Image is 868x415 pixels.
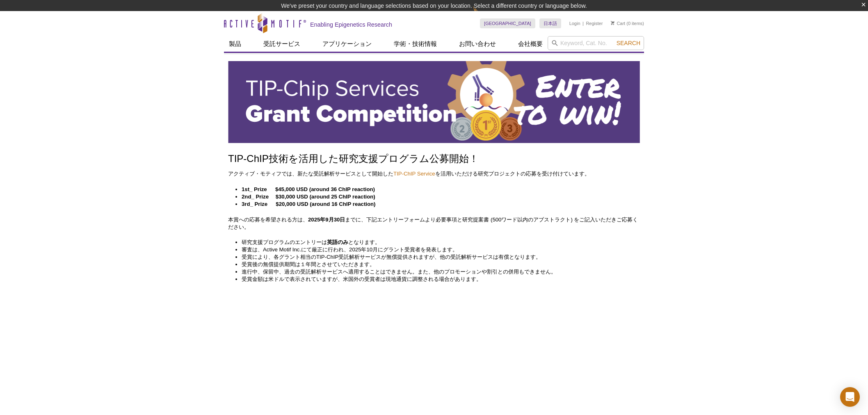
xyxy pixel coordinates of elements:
img: Change Here [473,6,495,25]
li: 審査は、Active Motif Inc.にて厳正に行われ、2025年10月にグラント受賞者を発表します。 [242,246,632,253]
a: アプリケーション [318,36,377,52]
a: 会社概要 [513,36,548,52]
img: Your Cart [611,21,614,25]
li: 受賞により、各グラント相当のTIP-ChIP受託解析サービスが無償提供されますが、他の受託解析サービスは有償となります。 [242,253,632,261]
li: | [582,18,584,28]
li: (0 items) [611,18,644,28]
p: アクティブ・モティフでは、新たな受託解析サービスとして開始した を活用いただける研究プロジェクトの応募を受け付けています。 [228,170,640,178]
li: 進行中、保留中、過去の受託解析サービスへ適用することはできません。また、他のプロモーションや割引との併用もできません。 [242,268,632,276]
strong: 1st_ Prize $45,000 USD (around 36 ChIP reaction) [242,186,375,192]
a: 日本語 [539,18,561,28]
li: 研究支援プログラムのエントリーは となります。 [242,239,632,246]
input: Keyword, Cat. No. [548,36,644,50]
strong: 英語のみ [327,239,348,245]
h1: TIP-ChIP技術を活用した研究支援プログラム公募開始！ [228,153,640,165]
a: 学術・技術情報 [389,36,442,52]
div: Open Intercom Messenger [840,387,860,407]
button: Search [614,39,643,47]
a: [GEOGRAPHIC_DATA] [480,18,535,28]
li: 受賞後の無償提供期間は１年間とさせていただきます。 [242,261,632,268]
strong: 2nd_ Prize $30,000 USD (around 25 ChIP reaction) [242,194,375,200]
li: 受賞金額は米ドルで表示されていますが、米国外の受賞者は現地通貨に調整される場合があります。 [242,276,632,283]
span: Search [617,40,640,46]
a: Cart [611,21,625,26]
a: TIP-ChIP Service [393,171,435,177]
strong: 2025年9月30日 [308,217,345,223]
p: 本賞への応募を希望される方は、 までに、下記エントリーフォームより必要事項と研究提案書 (500ワード以内のアブストラクト) をご記入いただきご応募ください。 [228,216,640,231]
a: Login [569,21,580,26]
a: 受託サービス [258,36,305,52]
a: 製品 [224,36,246,52]
strong: 3rd_ Prize $20,000 USD (around 16 ChIP reaction) [242,201,375,207]
a: Register [586,21,603,26]
h2: Enabling Epigenetics Research [310,21,392,28]
img: Active Motif TIP-ChIP Services Grant Competition [228,61,640,143]
a: お問い合わせ [454,36,501,52]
